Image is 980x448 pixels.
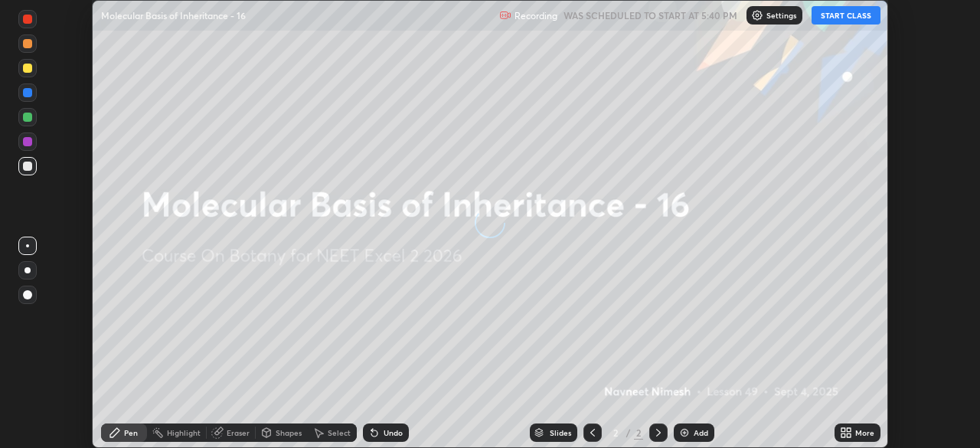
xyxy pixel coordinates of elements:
div: Eraser [227,429,250,437]
div: Shapes [276,429,302,437]
div: Pen [124,429,138,437]
div: 2 [634,426,643,440]
img: add-slide-button [678,427,691,439]
div: More [855,429,874,437]
p: Recording [514,10,557,21]
div: Slides [550,429,571,437]
div: Add [694,429,708,437]
div: / [626,428,631,437]
img: class-settings-icons [751,9,763,21]
div: Select [328,429,351,437]
h5: WAS SCHEDULED TO START AT 5:40 PM [563,8,737,22]
div: 2 [608,428,623,437]
p: Molecular Basis of Inheritance - 16 [101,9,246,21]
button: START CLASS [812,6,880,25]
img: recording.375f2c34.svg [499,9,511,21]
p: Settings [766,11,796,19]
div: Highlight [167,429,201,437]
div: Undo [384,429,403,437]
